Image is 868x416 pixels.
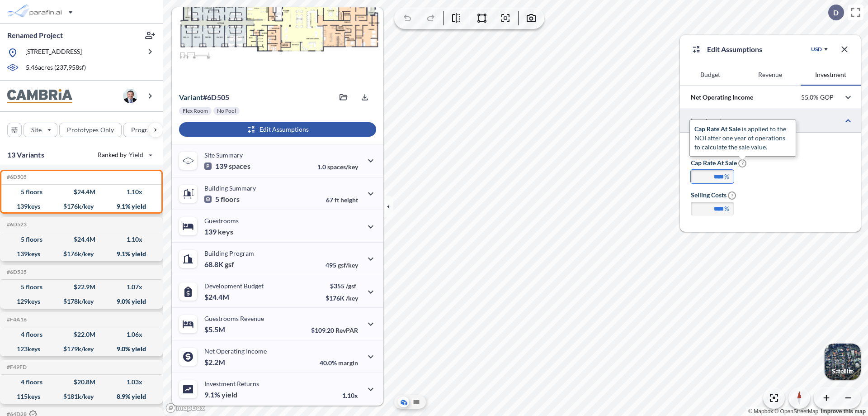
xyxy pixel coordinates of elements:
a: OpenStreetMap [774,408,818,415]
a: Mapbox [748,408,773,415]
p: 139 [204,227,233,236]
p: Development Budget [204,282,264,290]
p: Prototypes Only [67,125,114,134]
span: yield [222,390,237,399]
p: [STREET_ADDRESS] [25,47,82,58]
p: 139 [204,162,250,171]
img: Switcher Image [825,344,861,380]
span: /key [346,294,358,302]
div: USD [811,46,822,53]
p: 13 Variants [7,149,44,160]
label: Selling Costs [691,191,736,200]
p: 1.10x [342,392,358,399]
p: Satellite [832,368,854,375]
button: Ranked by Yield [90,148,158,162]
span: height [340,196,358,204]
span: ? [738,159,746,167]
p: Net Operating Income [691,93,753,102]
a: Mapbox homepage [165,403,205,413]
button: Program [123,123,172,137]
span: gsf/key [338,261,358,269]
p: 9.1% [204,390,237,399]
span: keys [218,227,233,236]
img: BrandImage [7,89,72,103]
p: 1.0 [317,163,358,171]
p: 55.0% GOP [801,93,834,101]
p: 68.8K [204,260,234,269]
span: /gsf [346,282,356,290]
span: ? [728,191,736,200]
p: $355 [325,282,358,290]
span: RevPAR [335,326,358,334]
p: Edit Assumptions [707,44,762,55]
span: spaces/key [327,163,358,171]
p: 40.0% [320,359,358,367]
button: Edit Assumptions [179,122,376,137]
span: ft [335,196,339,204]
h5: Click to copy the code [5,174,27,180]
h5: Click to copy the code [5,269,27,275]
span: margin [338,359,358,367]
button: Budget [680,64,740,86]
p: $24.4M [204,292,231,301]
p: D [833,9,839,17]
p: Flex Room [183,107,208,115]
button: Switcher ImageSatellite [825,344,861,380]
span: Variant [179,93,203,101]
p: $5.5M [204,325,226,334]
p: No Pool [217,107,236,115]
label: Cap Rate at Sale [691,158,746,167]
p: 67 [326,196,358,204]
button: Prototypes Only [59,123,122,137]
p: Investment Returns [204,380,259,387]
h5: Click to copy the code [5,221,27,228]
p: Building Program [204,249,254,257]
p: 495 [325,261,358,269]
p: 5 [204,195,240,204]
p: $176K [325,294,358,302]
p: 5.46 acres ( 237,958 sf) [26,63,86,73]
h5: Click to copy the code [5,364,27,370]
a: Improve this map [821,408,866,415]
span: Yield [129,150,144,159]
p: Building Summary [204,184,256,192]
span: spaces [229,162,250,171]
button: Site Plan [411,397,422,407]
p: $2.2M [204,358,226,367]
span: floors [221,195,240,204]
img: user logo [123,89,137,103]
button: Site [24,123,57,137]
button: Investment [801,64,861,86]
h5: Click to copy the code [5,316,27,323]
button: Aerial View [398,397,409,407]
p: Guestrooms [204,217,239,225]
h3: Investment [691,140,850,149]
p: Site [31,125,42,134]
span: gsf [225,260,234,269]
p: Site Summary [204,151,243,159]
button: Revenue [740,64,800,86]
label: % [724,172,729,181]
p: # 6d505 [179,93,229,102]
p: Guestrooms Revenue [204,315,264,322]
p: Net Operating Income [204,347,267,355]
label: % [724,204,729,213]
p: Program [131,125,156,134]
p: Renamed Project [7,30,63,40]
p: $109.20 [311,326,358,334]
